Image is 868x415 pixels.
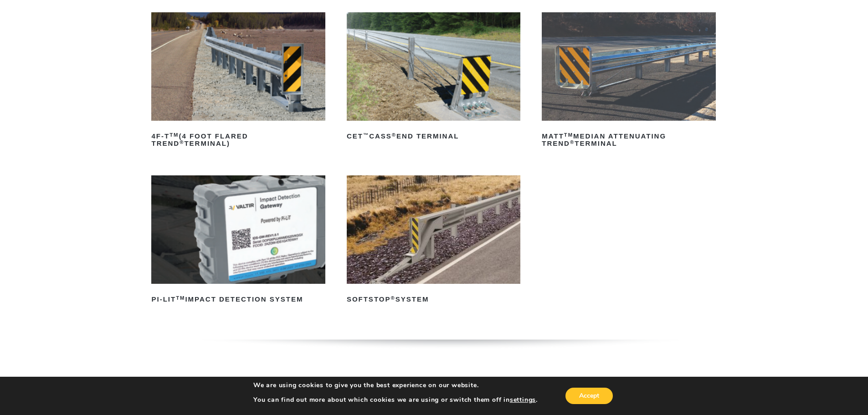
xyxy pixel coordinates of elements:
[180,139,184,145] sup: ®
[253,396,538,404] p: You can find out more about which cookies we are using or switch them off in .
[564,132,573,138] sup: TM
[347,12,520,143] a: CET™CASS®End Terminal
[253,381,538,389] p: We are using cookies to give you the best experience on our website.
[570,139,575,145] sup: ®
[176,295,185,301] sup: TM
[151,175,325,307] a: PI-LITTMImpact Detection System
[363,132,369,138] sup: ™
[347,129,520,143] h2: CET CASS End Terminal
[390,295,395,301] sup: ®
[347,175,520,284] img: SoftStop System End Terminal
[169,132,179,138] sup: TM
[392,132,396,138] sup: ®
[151,12,325,151] a: 4F-TTM(4 Foot Flared TREND®Terminal)
[347,292,520,307] h2: SoftStop System
[347,175,520,307] a: SoftStop®System
[151,292,325,307] h2: PI-LIT Impact Detection System
[542,129,715,151] h2: MATT Median Attenuating TREND Terminal
[151,129,325,151] h2: 4F-T (4 Foot Flared TREND Terminal)
[542,12,715,151] a: MATTTMMedian Attenuating TREND®Terminal
[565,388,613,404] button: Accept
[510,396,536,404] button: settings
